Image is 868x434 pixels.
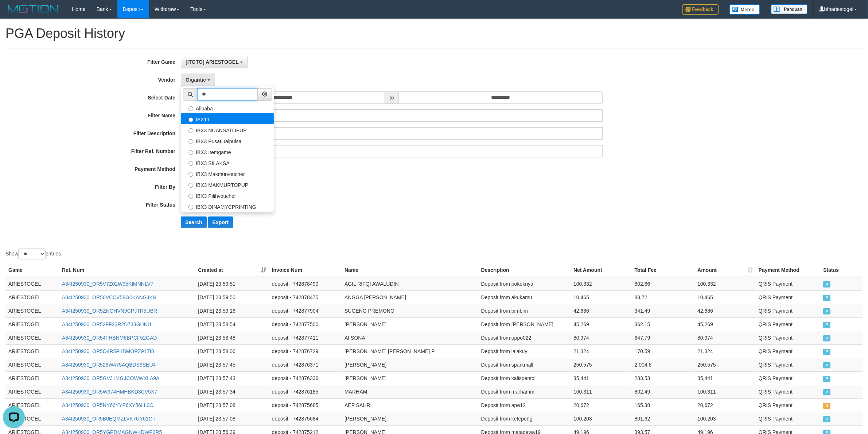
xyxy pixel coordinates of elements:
[342,358,478,371] td: [PERSON_NAME]
[195,317,269,331] td: [DATE] 23:58:54
[62,389,157,395] a: A34I250930_OR5W974HMHBKD3CV5X7
[181,102,274,113] label: Alibaba
[632,358,695,371] td: 2,004.6
[5,263,59,277] th: Game
[195,371,269,385] td: [DATE] 23:57:43
[694,385,756,398] td: 100,311
[823,322,830,328] span: PAID
[181,113,274,124] label: IBX11
[694,331,756,344] td: 80,974
[571,290,632,304] td: 10,465
[269,412,342,425] td: deposit - 742875684
[181,56,248,68] button: [ITOTO] ARIESTOGEL
[694,277,756,291] td: 100,332
[269,398,342,412] td: deposit - 742875685
[62,294,156,300] a: A34I250930_OR56VCCV58G0KANGJKN
[694,304,756,317] td: 42,686
[694,371,756,385] td: 35,441
[181,157,274,168] label: IBX3 SILAKSA
[756,412,820,425] td: QRIS Payment
[188,205,193,210] input: IBX3 DINAMYCPRINTING
[756,385,820,398] td: QRIS Payment
[694,317,756,331] td: 45,269
[195,412,269,425] td: [DATE] 23:57:08
[342,385,478,398] td: MARHAM
[5,317,59,331] td: ARIESTOGEL
[632,371,695,385] td: 283.53
[342,371,478,385] td: [PERSON_NAME]
[478,277,571,291] td: Deposit from pokoknya
[820,263,863,277] th: Status
[195,290,269,304] td: [DATE] 23:59:50
[632,317,695,331] td: 362.15
[188,172,193,177] input: IBX3 Makmurvoucher
[478,371,571,385] td: Deposit from kalispentol
[694,412,756,425] td: 100,203
[571,331,632,344] td: 80,974
[632,263,695,277] th: Total Fee
[823,403,830,409] span: UNPAID
[823,389,830,395] span: PAID
[188,150,193,155] input: IBX3 Itemgame
[823,295,830,301] span: PAID
[823,416,830,422] span: PAID
[694,358,756,371] td: 250,575
[62,335,157,341] a: A34I250930_OR54FHBNM6BPCF52GAD
[756,358,820,371] td: QRIS Payment
[269,290,342,304] td: deposit - 742878475
[632,290,695,304] td: 83.72
[5,412,59,425] td: ARIESTOGEL
[195,263,269,277] th: Created at: activate to sort column ascending
[632,331,695,344] td: 647.79
[269,317,342,331] td: deposit - 742877500
[823,349,830,355] span: PAID
[62,321,152,327] a: A34I250930_OR52FF23R2D733GHNI1
[682,4,719,15] img: Feedback.jpg
[195,277,269,291] td: [DATE] 23:59:51
[478,290,571,304] td: Deposit from akukamu
[186,77,206,83] span: Gigantic
[756,398,820,412] td: QRIS Payment
[478,412,571,425] td: Deposit from ketepeng
[181,190,274,201] label: IBX3 Pilihvoucher
[756,263,820,277] th: Payment Method
[823,281,830,288] span: PAID
[5,344,59,358] td: ARIESTOGEL
[632,385,695,398] td: 802.49
[18,249,46,259] select: Showentries
[188,117,193,122] input: IBX11
[188,139,193,144] input: IBX3 Pusatjualpulsa
[478,304,571,317] td: Deposit from bimbim
[62,416,156,422] a: A34I250930_OR5B0EQMZLVK7UY01OT
[342,290,478,304] td: ANGGA [PERSON_NAME]
[694,263,756,277] th: Amount: activate to sort column ascending
[478,398,571,412] td: Deposit from ape12
[571,371,632,385] td: 35,441
[632,412,695,425] td: 801.62
[694,344,756,358] td: 21,324
[269,385,342,398] td: deposit - 742876185
[5,398,59,412] td: ARIESTOGEL
[632,277,695,291] td: 802.66
[62,375,160,381] a: A34I250930_OR5GVJ1MGJCOWWXLA9A
[571,398,632,412] td: 20,672
[729,4,760,15] img: Button%20Memo.svg
[694,398,756,412] td: 20,672
[181,201,274,212] label: IBX3 DINAMYCPRINTING
[3,3,25,25] button: Open LiveChat chat widget
[269,344,342,358] td: deposit - 742876729
[195,398,269,412] td: [DATE] 23:57:08
[478,358,571,371] td: Deposit from sparkmall
[823,335,830,341] span: PAID
[756,344,820,358] td: QRIS Payment
[269,371,342,385] td: deposit - 742876336
[269,304,342,317] td: deposit - 742877904
[632,344,695,358] td: 170.59
[823,362,830,368] span: PAID
[478,263,571,277] th: Description
[195,358,269,371] td: [DATE] 23:57:45
[756,277,820,291] td: QRIS Payment
[5,358,59,371] td: ARIESTOGEL
[342,304,478,317] td: SUGENG PREMONO
[823,308,830,314] span: PAID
